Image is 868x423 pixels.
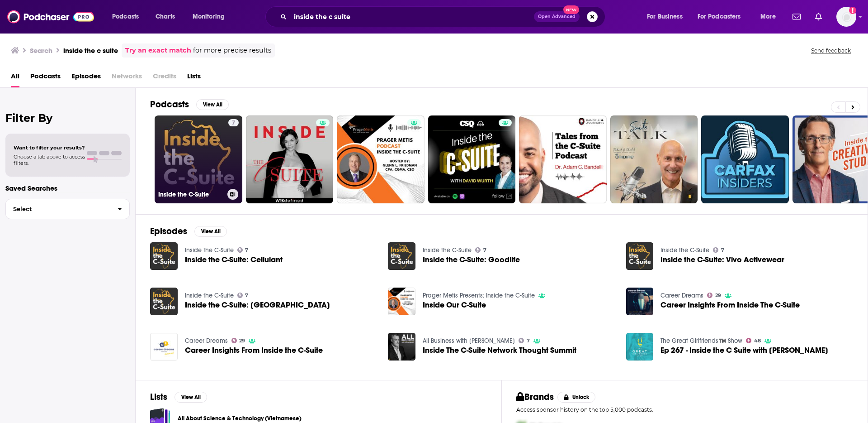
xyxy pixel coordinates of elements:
[150,288,178,315] img: Inside the C-Suite: Big Square
[155,115,242,203] a: 7Inside the C-Suite
[150,10,180,24] a: Charts
[713,247,724,253] a: 7
[112,69,142,87] span: Networks
[245,293,248,298] span: 7
[811,9,826,24] a: Show notifications dropdown
[185,346,323,354] a: Career Insights From Inside the C-Suite
[534,11,580,22] button: Open AdvancedNew
[11,69,19,87] a: All
[698,10,741,23] span: For Podcasters
[516,391,554,403] h2: Brands
[423,246,472,254] a: Inside the C-Suite
[754,339,761,343] span: 48
[71,69,101,87] a: Episodes
[185,292,234,299] a: Inside the C-Suite
[274,6,614,27] div: Search podcasts, credits, & more...
[641,10,694,24] button: open menu
[150,99,229,110] a: PodcastsView All
[156,10,175,23] span: Charts
[150,242,178,270] img: Inside the C-Suite: Cellulant
[849,7,856,14] svg: Add a profile image
[245,248,248,252] span: 7
[388,242,415,270] img: Inside the C-Suite: Goodlife
[660,292,703,299] a: Career Dreams
[30,46,52,55] h3: Search
[519,338,530,343] a: 7
[692,10,754,24] button: open menu
[5,199,130,219] button: Select
[194,226,227,237] button: View All
[14,154,85,166] span: Choose a tab above to access filters.
[153,69,176,87] span: Credits
[112,10,139,23] span: Podcasts
[557,392,596,403] button: Unlock
[187,69,201,87] a: Lists
[193,10,225,23] span: Monitoring
[516,406,853,413] p: Access sponsor history on the top 5,000 podcasts.
[158,191,224,198] h3: Inside the C-Suite
[63,46,118,55] h3: inside the c suite
[232,119,235,128] span: 7
[388,333,415,361] img: Inside The C-Suite Network Thought Summit
[808,47,854,54] button: Send feedback
[423,337,515,345] a: All Business with Jeffrey Hayzlett
[7,8,94,25] a: Podchaser - Follow, Share and Rate Podcasts
[660,346,828,354] span: Ep 267 - Inside the C Suite with [PERSON_NAME]
[237,293,249,298] a: 7
[660,246,709,254] a: Inside the C-Suite
[5,111,130,125] h2: Filter By
[185,256,283,264] a: Inside the C-Suite: Cellulant
[185,301,330,309] span: Inside the C-Suite: [GEOGRAPHIC_DATA]
[228,119,239,126] a: 7
[185,337,228,345] a: Career Dreams
[423,301,486,309] a: Inside Our C-Suite
[239,339,245,343] span: 29
[626,333,654,361] img: Ep 267 - Inside the C Suite with Beth Battaglino
[626,288,654,315] img: Career Insights From Inside The C-Suite
[185,301,330,309] a: Inside the C-Suite: Big Square
[150,226,227,237] a: EpisodesView All
[647,10,683,23] span: For Business
[196,99,229,110] button: View All
[626,242,654,270] img: Inside the C-Suite: Vivo Activewear
[707,293,721,298] a: 29
[836,7,856,27] img: User Profile
[563,5,580,14] span: New
[423,256,520,264] a: Inside the C-Suite: Goodlife
[660,301,800,309] a: Career Insights From Inside The C-Suite
[721,248,724,252] span: 7
[789,9,804,24] a: Show notifications dropdown
[388,288,415,315] img: Inside Our C-Suite
[150,99,189,110] h2: Podcasts
[30,69,61,87] a: Podcasts
[175,392,207,403] button: View All
[660,256,784,264] a: Inside the C-Suite: Vivo Activewear
[423,346,576,354] a: Inside The C-Suite Network Thought Summit
[150,391,167,403] h2: Lists
[760,10,776,23] span: More
[660,337,742,345] a: The Great Girlfriends™️ Show
[475,247,486,253] a: 7
[836,7,856,27] span: Logged in as patiencebaldacci
[715,293,721,298] span: 29
[483,248,486,252] span: 7
[527,339,530,343] span: 7
[185,246,234,254] a: Inside the C-Suite
[150,333,178,361] a: Career Insights From Inside the C-Suite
